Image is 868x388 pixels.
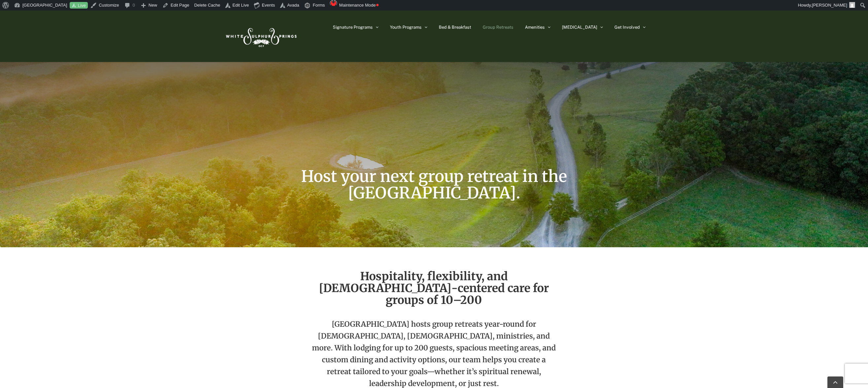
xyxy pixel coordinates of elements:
[483,25,513,29] span: Group Retreats
[70,2,88,9] a: Live
[439,11,471,44] a: Bed & Breakfast
[311,270,558,306] h2: Hospitality, flexibility, and [DEMOGRAPHIC_DATA]-centered care for groups of 10–200
[301,166,567,203] span: Host your next group retreat in the [GEOGRAPHIC_DATA].
[562,11,603,44] a: [MEDICAL_DATA]
[614,25,640,29] span: Get Involved
[812,3,847,8] span: [PERSON_NAME]
[562,25,597,29] span: [MEDICAL_DATA]
[525,25,545,29] span: Amenities
[333,25,373,29] span: Signature Programs
[390,25,422,29] span: Youth Programs
[614,11,645,44] a: Get Involved
[223,21,299,52] img: White Sulphur Springs Logo
[333,11,378,44] a: Signature Programs
[390,11,427,44] a: Youth Programs
[483,11,513,44] a: Group Retreats
[525,11,550,44] a: Amenities
[439,25,471,29] span: Bed & Breakfast
[333,11,645,44] nav: Main Menu Sticky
